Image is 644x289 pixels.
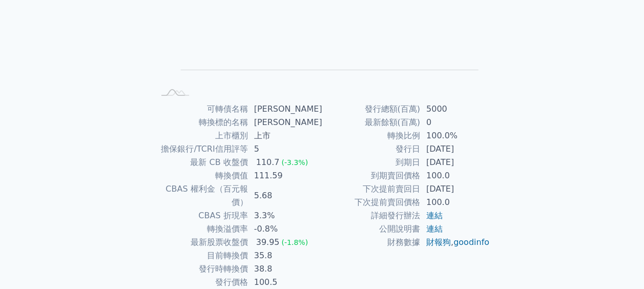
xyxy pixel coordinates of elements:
td: 轉換標的名稱 [154,116,248,129]
td: 0 [420,116,490,129]
td: 38.8 [248,262,322,276]
td: 轉換價值 [154,169,248,182]
td: 5000 [420,102,490,116]
td: -0.8% [248,222,322,236]
td: 100.5 [248,276,322,289]
td: [DATE] [420,142,490,156]
td: 100.0 [420,196,490,209]
td: 最新餘額(百萬) [322,116,420,129]
td: 到期賣回價格 [322,169,420,182]
td: 可轉債名稱 [154,102,248,116]
td: 詳細發行辦法 [322,209,420,222]
td: [DATE] [420,156,490,169]
a: 連結 [426,211,443,220]
td: 轉換溢價率 [154,222,248,236]
div: 39.95 [254,236,282,249]
td: 5.68 [248,182,322,209]
a: 財報狗 [426,237,451,247]
td: 財務數據 [322,236,420,249]
td: CBAS 折現率 [154,209,248,222]
td: 發行日 [322,142,420,156]
td: [DATE] [420,182,490,196]
td: [PERSON_NAME] [248,116,322,129]
div: 110.7 [254,156,282,169]
td: 100.0 [420,169,490,182]
td: 100.0% [420,129,490,142]
span: (-3.3%) [281,158,308,167]
td: , [420,236,490,249]
td: 3.3% [248,209,322,222]
iframe: Chat Widget [593,240,644,289]
td: 目前轉換價 [154,249,248,262]
span: (-1.8%) [281,238,308,246]
td: CBAS 權利金（百元報價） [154,182,248,209]
td: 擔保銀行/TCRI信用評等 [154,142,248,156]
td: 發行時轉換價 [154,262,248,276]
a: goodinfo [453,237,489,247]
td: 上市 [248,129,322,142]
td: 上市櫃別 [154,129,248,142]
td: 5 [248,142,322,156]
td: 到期日 [322,156,420,169]
td: 發行總額(百萬) [322,102,420,116]
td: 最新 CB 收盤價 [154,156,248,169]
td: 公開說明書 [322,222,420,236]
td: 下次提前賣回價格 [322,196,420,209]
td: 發行價格 [154,276,248,289]
td: 最新股票收盤價 [154,236,248,249]
td: 35.8 [248,249,322,262]
td: 轉換比例 [322,129,420,142]
td: [PERSON_NAME] [248,102,322,116]
a: 連結 [426,224,443,234]
td: 下次提前賣回日 [322,182,420,196]
div: 聊天小工具 [593,240,644,289]
td: 111.59 [248,169,322,182]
